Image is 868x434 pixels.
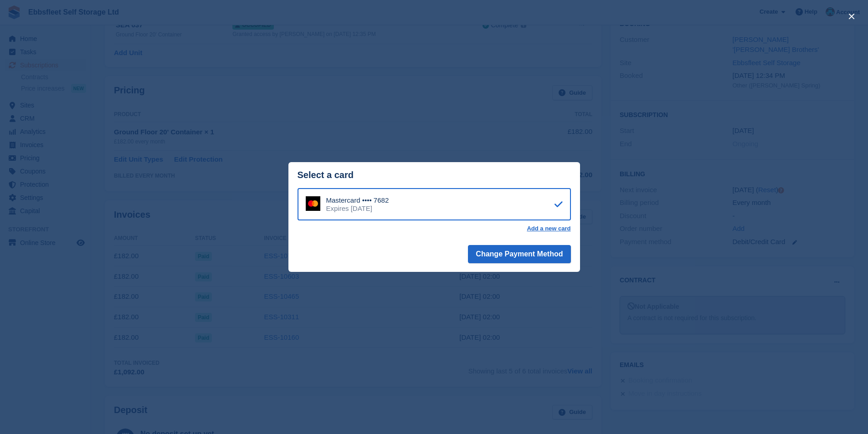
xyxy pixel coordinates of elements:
[468,245,570,263] button: Change Payment Method
[844,9,859,24] button: close
[298,170,571,180] div: Select a card
[527,225,570,232] a: Add a new card
[326,204,389,213] div: Expires [DATE]
[326,196,389,204] div: Mastercard •••• 7682
[306,196,320,211] img: Mastercard Logo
